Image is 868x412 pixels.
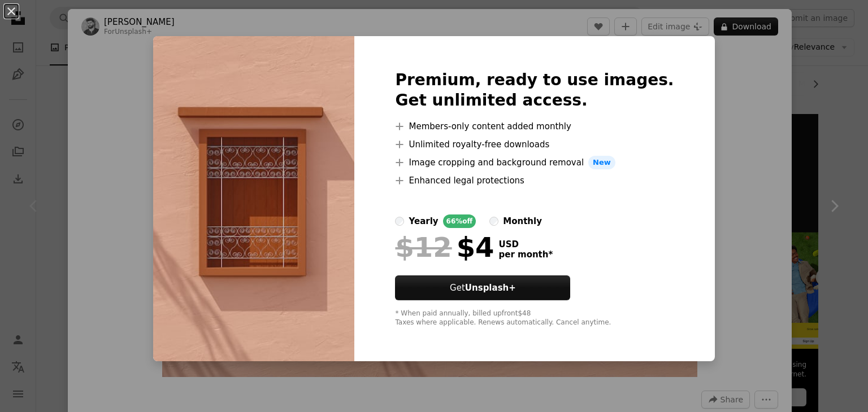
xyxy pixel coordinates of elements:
[443,214,476,228] div: 66% off
[153,36,354,361] img: premium_photo-1707242322297-ddbb25de9b2b
[395,233,494,262] div: $4
[395,156,674,169] li: Image cropping and background removal
[395,138,674,151] li: Unlimited royalty-free downloads
[395,275,570,300] button: GetUnsplash+
[498,239,553,249] span: USD
[395,174,674,187] li: Enhanced legal protections
[395,233,452,262] span: $12
[498,249,553,260] span: per month *
[395,70,674,111] h2: Premium, ready to use images. Get unlimited access.
[395,120,674,133] li: Members-only content added monthly
[409,214,438,228] div: yearly
[465,283,516,293] strong: Unsplash+
[588,156,615,169] span: New
[395,217,404,226] input: yearly66%off
[489,217,498,226] input: monthly
[503,214,542,228] div: monthly
[395,309,674,327] div: * When paid annually, billed upfront $48 Taxes where applicable. Renews automatically. Cancel any...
